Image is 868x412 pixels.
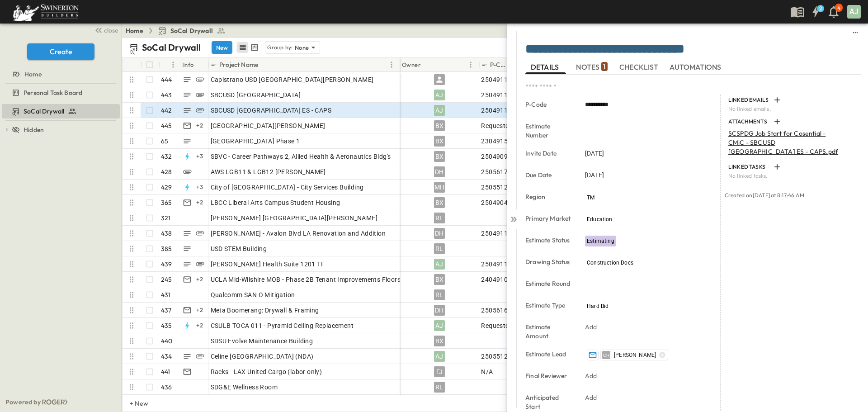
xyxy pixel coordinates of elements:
[585,149,604,158] span: [DATE]
[161,336,173,346] p: 440
[614,351,656,359] span: [PERSON_NAME]
[587,194,594,201] span: TM
[219,60,258,69] p: Project Name
[434,351,445,362] div: AJ
[161,106,172,115] p: 442
[211,260,323,269] span: [PERSON_NAME] Health Suite 1201 TI
[161,121,172,130] p: 445
[434,151,445,162] div: BX
[434,228,445,239] div: DH
[603,355,609,355] span: CH
[525,350,572,359] p: Estimate Lead
[267,43,293,52] p: Group by:
[728,163,770,170] p: LINKED TASKS
[161,183,172,192] p: 429
[434,136,445,147] div: BX
[159,57,181,72] div: #
[850,27,861,38] button: sidedrawer-menu
[525,122,572,140] p: Estimate Number
[24,70,42,79] span: Home
[434,274,445,285] div: BX
[525,149,572,158] p: Invite Date
[728,118,770,125] p: ATTACHMENTS
[161,290,171,299] p: 431
[211,198,340,207] span: LBCC Liberal Arts Campus Student Housing
[2,85,120,100] div: test
[142,41,201,54] p: SoCal Drywall
[194,182,205,193] div: + 3
[211,106,332,115] span: SBCUSD [GEOGRAPHIC_DATA] ES - CAPS
[211,90,301,99] span: SBCUSD [GEOGRAPHIC_DATA]
[603,62,605,71] p: 1
[27,43,94,60] button: Create
[434,305,445,316] div: DH
[525,236,572,245] p: Estimate Status
[728,96,770,104] p: LINKED EMAILS
[434,166,445,177] div: DH
[126,26,143,35] a: Home
[728,172,855,180] p: No linked tasks.
[465,59,476,70] button: Menu
[2,104,120,118] div: test
[211,321,354,330] span: CSULB TOCA 011 - Pyramid Ceiling Replacement
[434,320,445,331] div: AJ
[402,52,421,77] div: Owner
[161,367,170,376] p: 441
[725,192,804,199] span: Created on [DATE] at 8:17:46 AM
[170,26,213,35] span: SoCal Drywall
[161,167,172,176] p: 428
[161,90,172,99] p: 443
[434,197,445,208] div: BX
[211,336,313,346] span: SDSU Evolve Maintenance Building
[161,137,168,146] p: 65
[161,321,172,330] p: 435
[434,90,445,100] div: AJ
[161,306,172,315] p: 437
[161,152,172,161] p: 432
[434,259,445,270] div: AJ
[211,290,295,299] span: Qualcomm SAN O Mitigation
[434,289,445,300] div: RL
[434,120,445,131] div: BX
[161,260,172,269] p: 439
[260,60,270,70] button: Sort
[211,152,391,161] span: SBVC - Career Pathways 2, Allied Health & Aeronautics Bldg's
[525,371,572,380] p: Final Reviewer
[531,63,561,71] span: DETAILS
[525,279,572,288] p: Estimate Round
[211,367,322,376] span: Racks - LAX United Cargo (labor only)
[249,42,260,53] button: kanban view
[194,274,205,285] div: + 2
[434,336,445,346] div: BX
[434,105,445,116] div: AJ
[585,322,597,331] p: Add
[525,257,572,266] p: Drawing Status
[211,383,278,392] span: SDG&E Wellness Room
[24,88,82,97] span: Personal Task Board
[525,170,572,180] p: Due Date
[211,275,462,284] span: UCLA Mid-Wilshire MOB - Phase 2B Tenant Improvements Floors 1-3 100% SD Budget
[434,213,445,223] div: RL
[194,120,205,131] div: + 2
[194,197,205,208] div: + 2
[211,75,374,84] span: Capistrano USD [GEOGRAPHIC_DATA][PERSON_NAME]
[11,2,80,21] img: 6c363589ada0b36f064d841b69d3a419a338230e66bb0a533688fa5cc3e9e735.png
[236,41,261,54] div: table view
[525,322,572,341] p: Estimate Amount
[525,100,572,109] p: P-Code
[837,5,840,12] p: 4
[434,382,445,393] div: RL
[130,399,135,408] p: + New
[587,216,613,223] span: Education
[525,393,572,411] p: Anticipated Start
[728,129,843,156] p: SCSPDG Job Start for Cosential - CMiC - SBCUSD [GEOGRAPHIC_DATA] ES - CAPS.pdf
[161,275,172,284] p: 245
[211,306,319,315] span: Meta Boomerang: Drywall & Framing
[211,213,378,223] span: [PERSON_NAME] [GEOGRAPHIC_DATA][PERSON_NAME]
[525,192,572,201] p: Region
[126,26,231,35] nav: breadcrumbs
[211,137,300,146] span: [GEOGRAPHIC_DATA] Phase 1
[211,167,326,176] span: AWS LGB11 & LGB12 [PERSON_NAME]
[162,60,172,70] button: Sort
[194,320,205,331] div: + 2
